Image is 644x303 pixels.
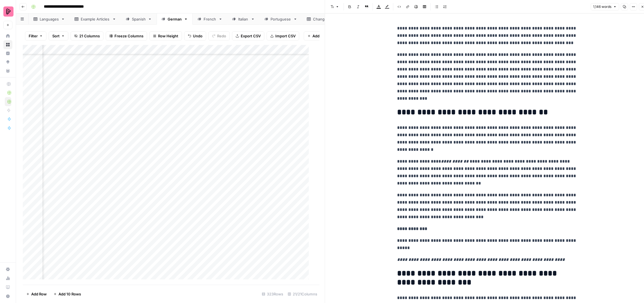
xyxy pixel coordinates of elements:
button: Freeze Columns [106,31,147,40]
span: Add 10 Rows [58,291,81,297]
a: Opportunities [3,58,12,67]
a: Home [3,31,12,40]
span: 21 Columns [79,33,100,39]
a: Usage [3,274,12,283]
button: Help + Support [3,292,12,301]
button: 21 Columns [71,31,103,40]
a: Browse [3,40,12,49]
span: Add Column [312,33,334,39]
a: Portuguese [260,13,302,25]
span: Filter [29,33,38,39]
a: Italian [227,13,260,25]
div: Languages [40,16,59,22]
button: 1,146 words [591,3,619,10]
button: Sort [49,31,68,40]
button: Undo [184,31,206,40]
span: Sort [52,33,60,39]
span: Row Height [158,33,178,39]
a: Spanish [121,13,157,25]
a: ChangeLog [302,13,344,25]
div: Example Articles [81,16,110,22]
div: Spanish [132,16,146,22]
div: French [204,16,216,22]
span: Export CSV [241,33,261,39]
span: Import CSV [275,33,296,39]
span: Freeze Columns [114,33,143,39]
a: Languages [29,13,70,25]
img: Preply Logo [3,6,13,17]
span: 1,146 words [593,4,611,9]
button: Add Column [304,31,338,40]
div: German [168,16,182,22]
span: Undo [193,33,202,39]
div: Italian [238,16,249,22]
button: Import CSV [267,31,299,40]
a: Insights [3,49,12,58]
button: Row Height [149,31,182,40]
button: Export CSV [232,31,264,40]
button: Add Row [23,290,50,299]
span: Add Row [31,291,47,297]
span: Redo [217,33,226,39]
a: Learning Hub [3,283,12,292]
a: Settings [3,265,12,274]
button: Add 10 Rows [50,290,84,299]
div: 21/21 Columns [285,290,319,299]
button: Redo [208,31,230,40]
a: German [157,13,193,25]
div: ChangeLog [313,16,333,22]
a: Example Articles [70,13,121,25]
button: Filter [25,31,46,40]
a: Your Data [3,66,12,75]
a: French [193,13,227,25]
button: Workspace: Preply [3,4,12,19]
div: 323 Rows [260,290,285,299]
div: Portuguese [271,16,291,22]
